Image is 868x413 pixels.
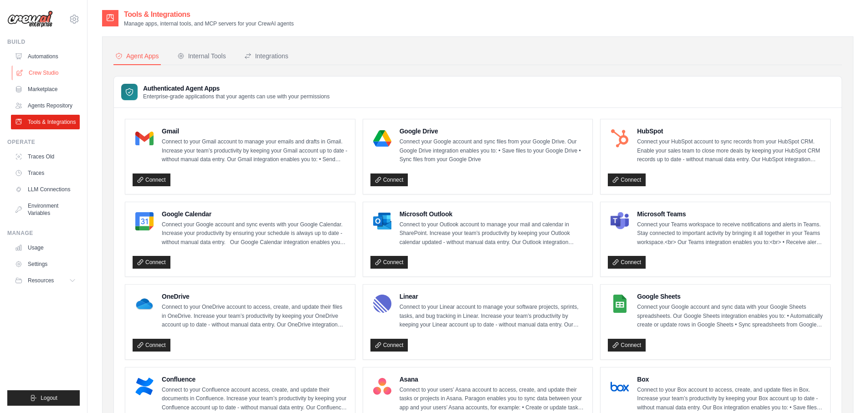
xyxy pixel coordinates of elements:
h4: Microsoft Outlook [400,209,586,219]
p: Connect to your Linear account to manage your software projects, sprints, tasks, and bug tracking... [400,303,586,330]
img: OneDrive Logo [135,295,154,313]
h4: Google Drive [400,127,586,136]
p: Enterprise-grade applications that your agents can use with your permissions [143,93,330,100]
a: Connect [608,173,646,186]
h4: Google Sheets [637,292,823,301]
h4: Gmail [162,127,348,136]
span: Resources [28,277,54,284]
img: Box Logo [611,377,629,396]
a: Connect [370,173,408,186]
p: Connect your Google account and sync files from your Google Drive. Our Google Drive integration e... [400,138,586,164]
p: Connect your Google account and sync data with your Google Sheets spreadsheets. Our Google Sheets... [637,303,823,330]
img: Google Drive Logo [373,129,391,148]
a: Connect [370,256,408,269]
a: Connect [133,256,170,269]
p: Connect your Teams workspace to receive notifications and alerts in Teams. Stay connected to impo... [637,220,823,247]
a: Crew Studio [12,66,81,80]
a: LLM Connections [11,182,80,197]
button: Logout [7,390,80,406]
button: Resources [11,273,80,288]
a: Agents Repository [11,98,80,113]
a: Usage [11,240,80,255]
div: Operate [7,138,80,146]
a: Settings [11,257,80,271]
button: Internal Tools [175,48,228,65]
img: HubSpot Logo [611,129,629,148]
p: Connect your HubSpot account to sync records from your HubSpot CRM. Enable your sales team to clo... [637,138,823,164]
h4: Microsoft Teams [637,209,823,219]
button: Agent Apps [113,48,161,65]
h4: HubSpot [637,127,823,136]
p: Connect to your Gmail account to manage your emails and drafts in Gmail. Increase your team’s pro... [162,138,348,164]
div: Internal Tools [177,51,226,61]
a: Connect [133,339,170,352]
img: Microsoft Teams Logo [611,212,629,230]
h4: OneDrive [162,292,348,301]
a: Connect [608,256,646,269]
img: Google Calendar Logo [135,212,154,230]
h4: Google Calendar [162,209,348,219]
span: Logout [41,394,57,402]
p: Connect to your users’ Asana account to access, create, and update their tasks or projects in Asa... [400,386,586,413]
p: Connect to your Confluence account access, create, and update their documents in Confluence. Incr... [162,386,348,413]
div: Integrations [244,51,288,61]
p: Connect to your Box account to access, create, and update files in Box. Increase your team’s prod... [637,386,823,413]
p: Manage apps, internal tools, and MCP servers for your CrewAI agents [124,20,294,27]
h4: Box [637,375,823,384]
h4: Asana [400,375,586,384]
a: Automations [11,49,80,64]
img: Logo [7,10,53,28]
a: Connect [608,339,646,352]
p: Connect to your OneDrive account to access, create, and update their files in OneDrive. Increase ... [162,303,348,330]
p: Connect your Google account and sync events with your Google Calendar. Increase your productivity... [162,220,348,247]
button: Integrations [242,48,290,65]
a: Tools & Integrations [11,115,80,129]
img: Gmail Logo [135,129,154,148]
a: Marketplace [11,82,80,97]
p: Connect to your Outlook account to manage your mail and calendar in SharePoint. Increase your tea... [400,220,586,247]
h2: Tools & Integrations [124,9,294,20]
img: Google Sheets Logo [611,295,629,313]
img: Linear Logo [373,295,391,313]
a: Connect [133,173,170,186]
img: Confluence Logo [135,377,154,396]
a: Environment Variables [11,199,80,220]
a: Traces [11,166,80,180]
div: Build [7,38,80,46]
a: Traces Old [11,149,80,164]
h4: Linear [400,292,586,301]
a: Connect [370,339,408,352]
h3: Authenticated Agent Apps [143,84,330,93]
div: Agent Apps [115,51,159,61]
img: Microsoft Outlook Logo [373,212,391,230]
div: Manage [7,229,80,237]
img: Asana Logo [373,377,391,396]
h4: Confluence [162,375,348,384]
